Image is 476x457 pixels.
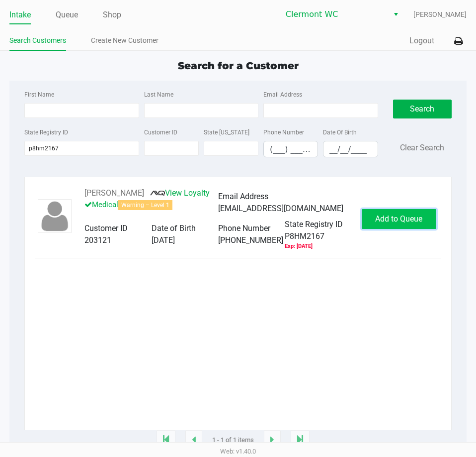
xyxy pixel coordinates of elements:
[220,448,256,455] span: Web: v1.40.0
[323,128,357,137] label: Date Of Birth
[185,430,202,450] app-submit-button: Previous
[263,90,302,99] label: Email Address
[264,141,317,157] input: Format: (999) 999-9999
[9,34,66,47] a: Search Customers
[218,224,270,233] span: Phone Number
[286,8,383,20] span: Clermont WC
[144,128,177,137] label: Customer ID
[218,204,343,213] span: [EMAIL_ADDRESS][DOMAIN_NAME]
[393,100,452,118] button: Search
[24,128,68,137] label: State Registry ID
[400,142,444,154] button: Clear Search
[9,8,31,22] a: Intake
[285,220,343,229] span: State Registry ID
[291,430,310,450] app-submit-button: Move to last page
[409,35,434,47] button: Logout
[144,90,173,99] label: Last Name
[218,192,268,201] span: Email Address
[152,235,175,245] span: [DATE]
[389,5,403,23] button: Select
[323,141,377,157] input: Format: MM/DD/YYYY
[204,128,249,137] label: State [US_STATE]
[118,200,172,210] span: Warning – Level 1
[84,235,111,245] span: 203121
[91,34,159,47] a: Create New Customer
[103,8,121,22] a: Shop
[24,90,54,99] label: First Name
[157,430,175,450] app-submit-button: Move to first page
[178,60,299,72] span: Search for a Customer
[218,235,283,245] span: [PHONE_NUMBER]
[212,435,254,445] span: 1 - 1 of 1 items
[84,224,128,233] span: Customer ID
[84,199,218,211] p: Medical
[56,8,78,22] a: Queue
[150,188,210,198] a: View Loyalty
[375,214,422,224] span: Add to Queue
[152,224,196,233] span: Date of Birth
[323,141,378,157] kendo-maskedtextbox: Format: MM/DD/YYYY
[413,9,467,20] span: [PERSON_NAME]
[285,242,313,251] div: Medical card expired
[362,209,436,229] button: Add to Queue
[264,430,281,450] app-submit-button: Next
[263,141,318,157] kendo-maskedtextbox: Format: (999) 999-9999
[84,187,144,199] button: See customer info
[285,230,324,242] span: P8HM2167
[263,128,304,137] label: Phone Number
